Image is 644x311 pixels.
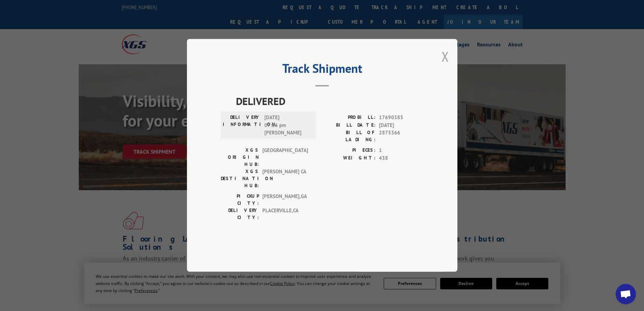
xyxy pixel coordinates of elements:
[221,193,259,207] label: PICKUP CITY:
[322,129,376,143] label: BILL OF LADING:
[322,114,376,122] label: PROBILL:
[442,47,449,65] button: Close modal
[221,147,259,168] label: XGS ORIGIN HUB:
[221,168,259,190] label: XGS DESTINATION HUB:
[379,154,424,162] span: 438
[379,129,424,143] span: 2875366
[322,121,376,129] label: BILL DATE:
[322,147,376,155] label: PIECES:
[322,154,376,162] label: WEIGHT:
[221,207,259,221] label: DELIVERY CITY:
[379,114,424,122] span: 17690385
[262,168,308,190] span: [PERSON_NAME] CA
[223,114,261,137] label: DELIVERY INFORMATION:
[379,147,424,155] span: 1
[264,114,310,137] span: [DATE] 07:16 pm [PERSON_NAME]
[616,284,636,304] div: Open chat
[262,193,308,207] span: [PERSON_NAME] , GA
[262,147,308,168] span: [GEOGRAPHIC_DATA]
[262,207,308,221] span: PLACERVILLE , CA
[379,121,424,129] span: [DATE]
[236,94,424,109] span: DELIVERED
[221,64,424,76] h2: Track Shipment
